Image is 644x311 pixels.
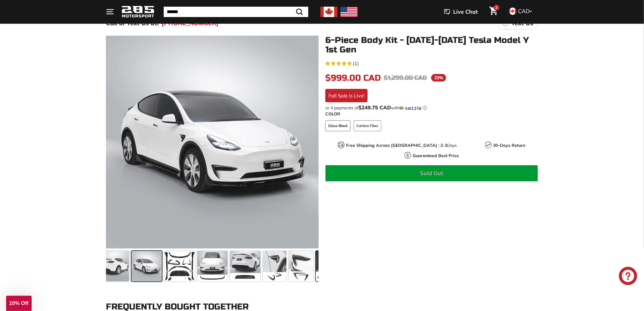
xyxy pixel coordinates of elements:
[9,300,28,306] span: 10% Off
[325,111,538,117] label: COLOR
[420,170,443,177] span: Sold Out
[493,143,526,148] strong: 30-Days Return
[359,104,391,111] span: $249.75 CAD
[6,296,32,311] div: 10% Off
[325,105,538,111] div: or 4 payments of with
[325,105,538,111] div: or 4 payments of$249.75 CADwithSezzle Click to learn more about Sezzle
[325,165,538,182] button: Sold Out
[384,74,427,82] span: $1,299.00 CAD
[617,267,639,287] inbox-online-store-chat: Shopify online store chat
[121,5,155,19] img: Logo_285_Motorsport_areodynamics_components
[353,60,359,67] span: (1)
[346,143,447,148] strong: Free Shipping Across [GEOGRAPHIC_DATA] : 2-3
[325,36,538,55] h1: 6-Piece Body Kit - [DATE]-[DATE] Tesla Model Y 1st Gen
[453,8,478,16] span: Live Chat
[325,59,538,67] a: 5.0 rating (1 votes)
[436,4,486,19] button: Live Chat
[431,74,446,82] span: 23%
[495,5,498,10] span: 3
[164,7,308,17] input: Search
[486,2,501,22] a: Cart
[346,142,457,149] p: Days
[325,89,368,102] div: Fall Sale Is Live!
[325,73,381,83] span: $999.00 CAD
[400,105,422,111] img: Sezzle
[413,153,459,158] strong: Guaranteed Best Price
[518,8,530,15] span: CAD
